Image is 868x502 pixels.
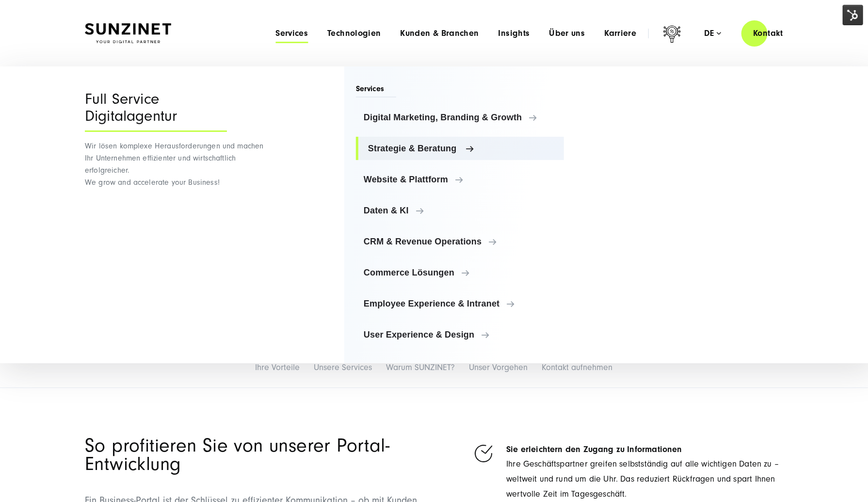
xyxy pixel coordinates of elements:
[386,362,455,372] a: Warum SUNZINET?
[741,19,795,47] a: Kontakt
[542,362,613,372] a: Kontakt aufnehmen
[356,261,564,284] a: Commerce Lösungen
[364,175,556,184] span: Website & Plattform
[327,29,381,38] a: Technologien
[364,330,556,340] span: User Experience & Design
[85,437,427,473] h2: So profitieren Sie von unserer Portal-Entwicklung
[314,362,372,372] a: Unsere Services
[498,29,530,38] a: Insights
[356,106,564,129] a: Digital Marketing, Branding & Growth
[356,230,564,253] a: CRM & Revenue Operations
[364,206,556,215] span: Daten & KI
[85,91,227,132] div: Full Service Digitalagentur
[506,444,682,454] strong: Sie erleichtern den Zugang zu Informationen
[356,292,564,315] a: Employee Experience & Intranet
[368,144,556,153] span: Strategie & Beratung
[549,29,585,38] a: Über uns
[843,5,863,25] img: HubSpot Tools-Menüschalter
[401,29,479,38] a: Kunden & Branchen
[356,83,396,97] span: Services
[364,299,556,308] span: Employee Experience & Intranet
[356,137,564,160] a: Strategie & Beratung
[85,23,171,44] img: SUNZINET Full Service Digital Agentur
[275,29,308,38] a: Services
[364,113,556,122] span: Digital Marketing, Branding & Growth
[356,323,564,346] a: User Experience & Design
[364,268,556,277] span: Commerce Lösungen
[704,29,721,38] div: de
[469,362,528,372] a: Unser Vorgehen
[85,142,264,187] span: Wir lösen komplexe Herausforderungen und machen Ihr Unternehmen effizienter und wirtschaftlich er...
[472,442,783,502] li: Ihre Geschäftspartner greifen selbstständig auf alle wichtigen Daten zu – weltweit und rund um di...
[364,237,556,246] span: CRM & Revenue Operations
[356,199,564,222] a: Daten & KI
[256,362,300,372] a: Ihre Vorteile
[604,29,636,38] a: Karriere
[356,168,564,191] a: Website & Plattform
